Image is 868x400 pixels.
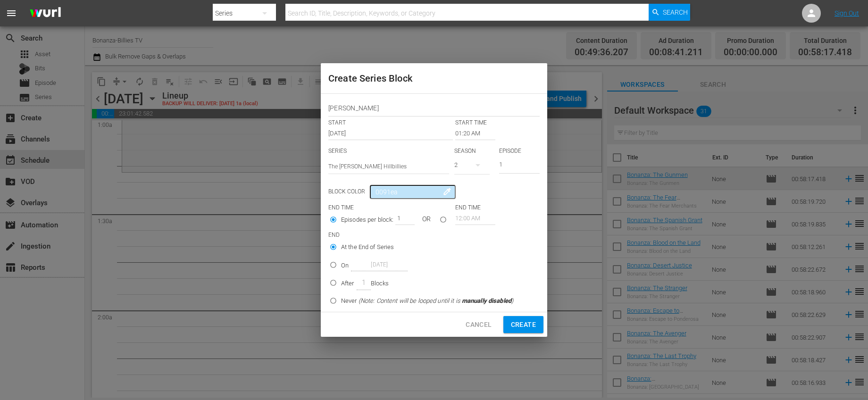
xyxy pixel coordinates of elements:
[328,212,540,230] div: seriesBlockEndTime
[341,261,349,270] p: On
[458,316,499,333] button: Cancel
[455,204,481,212] p: END TIME
[835,9,859,17] a: Sign Out
[462,297,511,304] span: manually disabled
[328,102,540,117] input: Add title
[328,71,540,86] h2: Create Series Block
[331,239,521,311] div: seriesBlockEnd
[341,215,393,225] span: Episodes per block:
[371,279,389,288] p: Blocks
[328,204,354,212] p: END TIME
[351,258,408,271] input: On
[23,2,68,25] img: ans4CAIJ8jUAAAAAAAAAAAAAAAAAAAAAAAAgQb4GAAAAAAAAAAAAAAAAAAAAAAAAJMjXAAAAAAAAAAAAAAAAAAAAAAAAgAT5G...
[328,147,450,155] p: SERIES
[328,231,540,239] p: END
[455,119,487,127] p: START TIME
[328,119,346,127] p: START
[341,296,513,306] p: Never
[357,275,371,290] input: AfterBlocks
[359,297,513,304] span: (Note: Content will be looped until it is )
[395,212,409,225] input: 1
[499,147,540,155] p: EPISODE
[454,152,490,178] div: 2
[499,158,540,174] input: 1
[415,214,438,230] span: OR
[454,147,495,155] p: SEASON
[466,319,492,331] span: Cancel
[6,8,17,19] span: menu
[663,4,688,21] span: Search
[503,316,543,333] button: Create
[442,187,452,196] span: colorize
[328,188,365,196] p: Block Color
[341,279,354,288] p: After
[341,242,394,252] span: At the End of Series
[511,319,536,331] span: Create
